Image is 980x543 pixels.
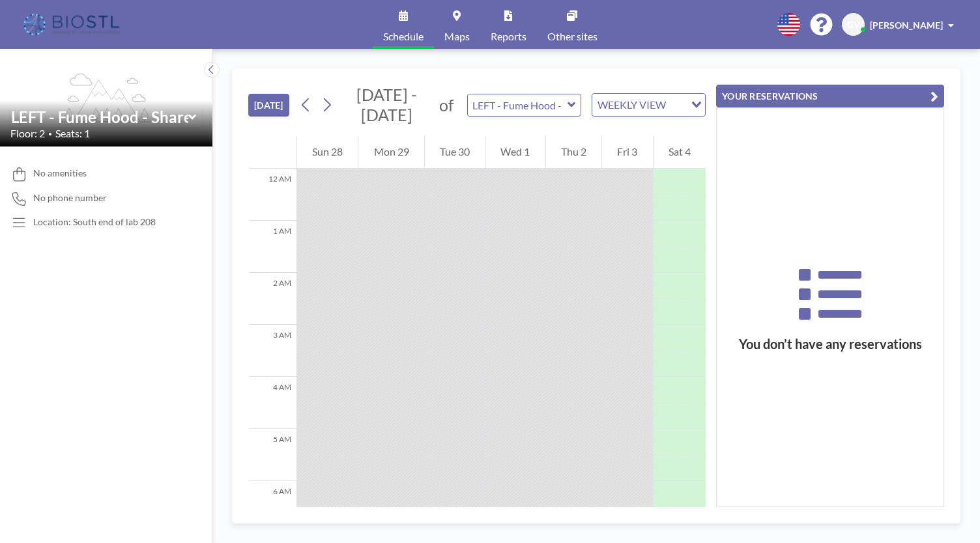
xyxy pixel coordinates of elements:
[297,136,358,169] div: Sun 28
[595,96,669,113] span: WEEKLY VIEW
[546,136,601,169] div: Thu 2
[248,221,296,273] div: 1 AM
[248,377,296,429] div: 4 AM
[248,169,296,221] div: 12 AM
[592,94,705,116] div: Search for option
[21,12,124,38] img: organization-logo
[485,136,545,169] div: Wed 1
[717,336,944,352] h3: You don’t have any reservations
[33,216,156,228] p: Location: South end of lab 208
[33,167,87,179] span: No amenities
[439,95,454,115] span: of
[11,107,188,126] input: LEFT - Fume Hood - Shared
[48,130,52,138] span: •
[468,94,568,116] input: LEFT - Fume Hood - Shared
[383,31,424,42] span: Schedule
[10,127,45,140] span: Floor: 2
[358,136,424,169] div: Mon 29
[716,85,944,107] button: YOUR RESERVATIONS
[444,31,470,42] span: Maps
[248,481,296,533] div: 6 AM
[248,94,289,117] button: [DATE]
[33,192,107,204] span: No phone number
[602,136,652,169] div: Fri 3
[670,96,684,113] input: Search for option
[491,31,526,42] span: Reports
[425,136,485,169] div: Tue 30
[870,20,943,31] span: [PERSON_NAME]
[248,325,296,377] div: 3 AM
[248,429,296,481] div: 5 AM
[55,127,90,140] span: Seats: 1
[547,31,598,42] span: Other sites
[248,273,296,325] div: 2 AM
[654,136,706,169] div: Sat 4
[847,19,860,31] span: GV
[356,85,417,124] span: [DATE] - [DATE]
